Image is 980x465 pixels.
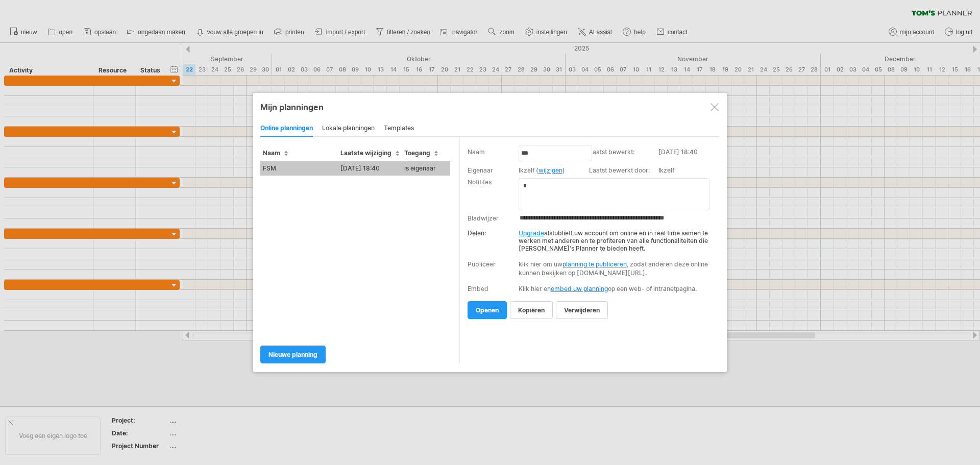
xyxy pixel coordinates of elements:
td: [DATE] 18:40 [338,161,402,176]
td: Notitites [468,177,519,211]
div: klik hier om uw , zodat anderen deze online kunnen bekijken op [DOMAIN_NAME][URL]. [519,260,713,277]
span: openen [476,306,499,314]
a: kopiëren [510,301,553,319]
div: templates [384,120,414,137]
a: embed uw planning [551,285,608,292]
td: Ikzelf [658,165,721,177]
a: verwijderen [556,301,608,319]
span: Nieuwe planning [268,351,317,358]
td: Laatst bewerkt door: [589,165,658,177]
div: Klik hier en op een web- of intranetpagina. [519,285,713,292]
div: Embed [468,285,488,292]
td: Naam [468,147,519,165]
a: wijzigen [538,166,562,174]
a: Nieuwe planning [260,346,326,363]
span: verwijderen [564,306,600,314]
div: Ikzelf ( ) [519,166,584,174]
span: Toegang [404,149,438,157]
div: alstublieft uw account om online en in real time samen te werken met anderen en te profiteren van... [468,224,713,252]
a: Upgrade [519,229,544,237]
span: Naam [263,149,288,157]
a: planning te publiceren [562,260,627,268]
div: lokale planningen [322,120,375,137]
div: Mijn planningen [260,102,720,112]
span: kopiëren [518,306,545,314]
td: FSM [260,161,338,176]
div: online planningen [260,120,313,137]
td: [DATE] 18:40 [658,147,721,165]
td: Bladwijzer [468,211,519,224]
td: is eigenaar [402,161,450,176]
td: Eigenaar [468,165,519,177]
span: Laatste wijziging [340,149,399,157]
a: openen [468,301,507,319]
strong: Delen: [468,229,486,237]
div: Publiceer [468,260,496,268]
td: Laatst bewerkt: [589,147,658,165]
